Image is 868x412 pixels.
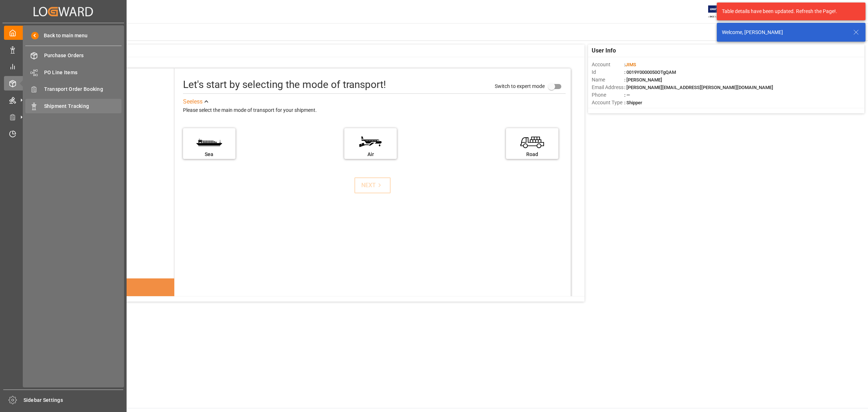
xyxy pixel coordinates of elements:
[510,151,555,158] div: Road
[708,5,733,18] img: Exertis%20JAM%20-%20Email%20Logo.jpg_1722504956.jpg
[354,177,391,193] button: NEXT
[183,77,386,92] div: Let's start by selecting the mode of transport!
[624,85,773,90] span: : [PERSON_NAME][EMAIL_ADDRESS][PERSON_NAME][DOMAIN_NAME]
[624,100,642,105] span: : Shipper
[624,77,662,83] span: : [PERSON_NAME]
[4,42,123,56] a: Data Management
[39,32,88,39] span: Back to main menu
[44,85,122,93] span: Transport Order Booking
[592,91,624,99] span: Phone
[495,83,545,89] span: Switch to expert mode
[624,70,676,75] span: : 0019Y0000050OTgQAM
[187,151,232,158] div: Sea
[44,69,122,76] span: PO Line Items
[592,46,616,55] span: User Info
[722,29,846,36] div: Welcome, [PERSON_NAME]
[722,8,855,15] div: Table details have been updated. Refresh the Page!.
[348,151,393,158] div: Air
[24,396,124,404] span: Sidebar Settings
[25,82,122,96] a: Transport Order Booking
[592,68,624,76] span: Id
[592,84,624,91] span: Email Address
[624,62,636,67] span: :
[592,76,624,84] span: Name
[624,92,630,98] span: : —
[183,97,203,106] div: See less
[44,102,122,110] span: Shipment Tracking
[592,99,624,106] span: Account Type
[25,99,122,113] a: Shipment Tracking
[25,49,122,63] a: Purchase Orders
[592,61,624,68] span: Account
[361,181,383,190] div: NEXT
[44,52,122,59] span: Purchase Orders
[4,26,123,40] a: My Cockpit
[625,62,636,67] span: JIMS
[183,106,566,115] div: Please select the main mode of transport for your shipment.
[25,65,122,79] a: PO Line Items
